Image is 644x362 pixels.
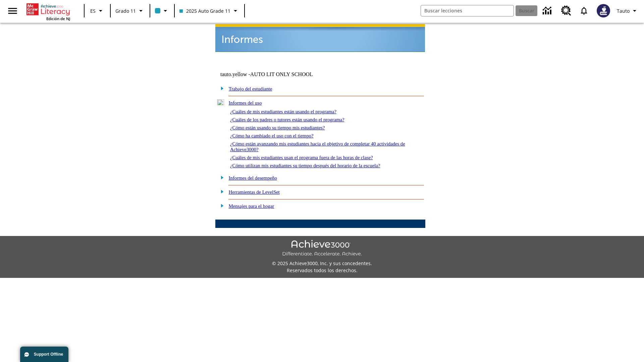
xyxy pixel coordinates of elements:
[26,2,70,21] div: Portada
[617,7,630,14] span: Tauto
[179,7,230,14] span: 2025 Auto Grade 11
[217,174,224,180] img: plus.gif
[557,2,575,20] a: Centro de recursos, Se abrirá en una pestaña nueva.
[46,16,70,21] span: Edición de NJ
[229,100,262,106] a: Informes del uso
[152,5,172,17] button: El color de la clase es azul claro. Cambiar el color de la clase.
[614,5,641,17] button: Perfil/Configuración
[3,1,22,21] button: Abrir el menú lateral
[177,5,242,17] button: Clase: 2025 Auto Grade 11, Selecciona una clase
[217,202,224,208] img: plus.gif
[229,86,272,92] a: Trabajo del estudiante
[113,5,148,17] button: Grado: Grado 11, Elige un grado
[115,7,136,14] span: Grado 11
[20,347,68,362] button: Support Offline
[229,189,280,195] a: Herramientas de LevelSet
[217,85,224,91] img: plus.gif
[230,125,325,130] a: ¿Cómo están usando su tiempo mis estudiantes?
[250,71,313,77] nobr: AUTO LIT ONLY SCHOOL
[230,163,380,168] a: ¿Cómo utilizan mis estudiantes su tiempo después del horario de la escuela?
[229,203,274,209] a: Mensajes para el hogar
[421,5,514,16] input: Buscar campo
[230,155,373,160] a: ¿Cuáles de mis estudiantes usan el programa fuera de las horas de clase?
[220,71,344,77] td: tauto.yellow -
[217,188,224,194] img: plus.gif
[230,117,344,122] a: ¿Cuáles de los padres o tutores están usando el programa?
[539,2,557,20] a: Centro de información
[90,7,96,14] span: ES
[230,141,405,152] a: ¿Cómo están avanzando mis estudiantes hacia el objetivo de completar 40 actividades de Achieve3000?
[282,240,362,257] img: Achieve3000 Differentiate Accelerate Achieve
[87,5,108,17] button: Lenguaje: ES, Selecciona un idioma
[575,2,593,19] a: Notificaciones
[229,175,277,181] a: Informes del desempeño
[230,109,336,114] a: ¿Cuáles de mis estudiantes están usando el programa?
[34,352,63,357] span: Support Offline
[230,133,314,138] a: ¿Cómo ha cambiado el uso con el tiempo?
[215,24,425,52] img: header
[217,99,224,105] img: minus.gif
[593,2,614,19] button: Escoja un nuevo avatar
[597,4,610,17] img: Avatar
